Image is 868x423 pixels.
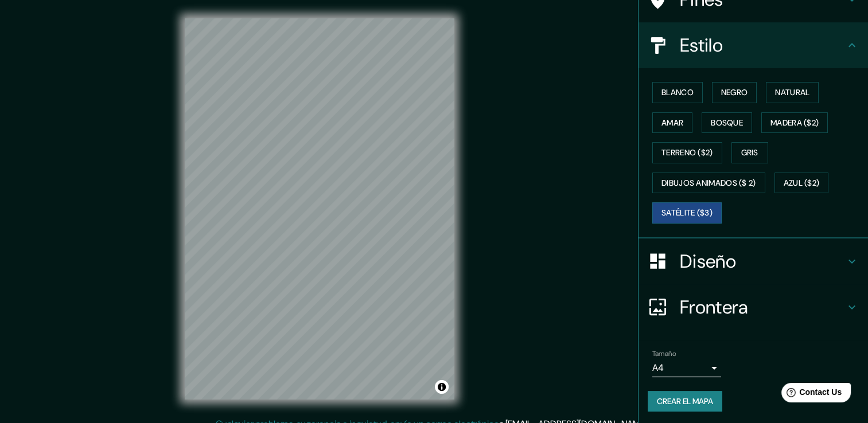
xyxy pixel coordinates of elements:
[761,112,828,134] button: Madera ($2)
[661,85,694,100] font: Blanco
[661,176,756,190] font: Dibujos animados ($ 2)
[639,238,868,284] div: Diseño
[435,380,449,394] button: Alternar atribución
[784,176,820,190] font: Azul ($2)
[661,146,713,160] font: Terreno ($2)
[741,146,758,160] font: Gris
[721,85,748,100] font: Negro
[775,85,809,100] font: Natural
[652,142,722,163] button: Terreno ($2)
[702,112,752,134] button: Bosque
[657,394,713,409] font: Crear el mapa
[652,112,692,134] button: Amar
[680,34,845,57] h4: Estilo
[661,206,713,220] font: Satélite ($3)
[652,82,703,103] button: Blanco
[680,296,845,319] h4: Frontera
[648,391,722,412] button: Crear el mapa
[652,348,676,358] label: Tamaño
[774,173,829,194] button: Azul ($2)
[185,18,454,399] canvas: Mapa
[711,116,743,130] font: Bosque
[731,142,768,163] button: Gris
[766,378,855,410] iframe: Help widget launcher
[770,116,819,130] font: Madera ($2)
[652,173,765,194] button: Dibujos animados ($ 2)
[652,202,722,224] button: Satélite ($3)
[639,284,868,330] div: Frontera
[652,359,721,377] div: A4
[661,116,683,130] font: Amar
[712,82,757,103] button: Negro
[766,82,819,103] button: Natural
[639,22,868,68] div: Estilo
[680,250,845,273] h4: Diseño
